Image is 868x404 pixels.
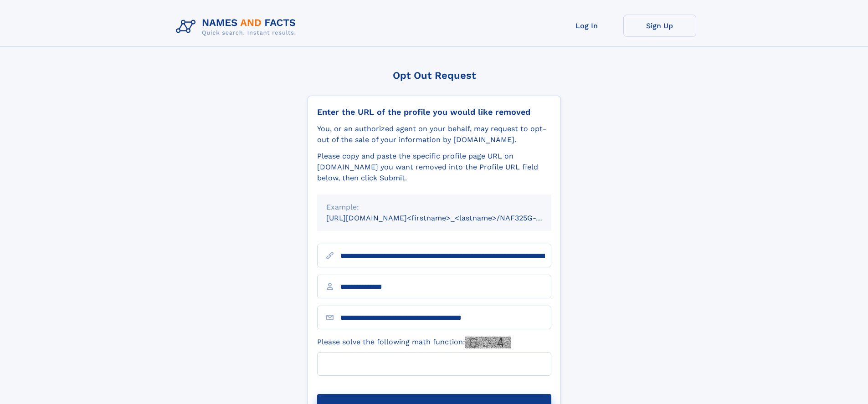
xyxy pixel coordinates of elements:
[317,151,551,184] div: Please copy and paste the specific profile page URL on [DOMAIN_NAME] you want removed into the Pr...
[317,337,511,348] label: Please solve the following math function:
[623,15,696,37] a: Sign Up
[326,214,569,222] small: [URL][DOMAIN_NAME]<firstname>_<lastname>/NAF325G-xxxxxxxx
[326,202,542,213] div: Example:
[172,15,303,39] img: Logo Names and Facts
[550,15,623,37] a: Log In
[317,123,551,145] div: You, or an authorized agent on your behalf, may request to opt-out of the sale of your informatio...
[308,70,561,81] div: Opt Out Request
[317,107,551,117] div: Enter the URL of the profile you would like removed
